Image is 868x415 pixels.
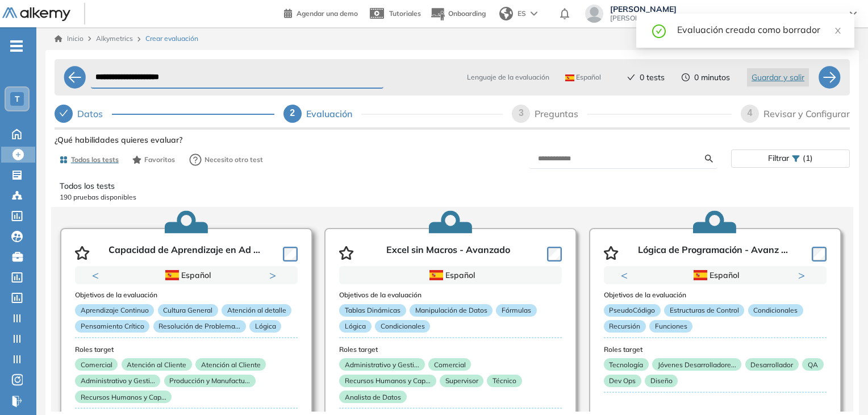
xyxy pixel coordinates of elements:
[284,6,358,19] a: Agendar una demo
[694,270,707,280] img: ESP
[748,108,753,118] span: 4
[535,105,587,123] div: Preguntas
[60,180,845,192] p: Todos los tests
[115,269,258,281] div: Español
[747,68,809,86] button: Guardar y salir
[604,375,641,387] p: Dev Ops
[499,7,513,20] img: world
[487,375,521,387] p: Técnico
[71,155,119,165] span: Todos los tests
[165,270,179,280] img: ESP
[75,391,172,403] p: Recursos Humanos y Cap...
[467,72,549,82] span: Lenguaje de la evaluación
[306,105,361,123] div: Evaluación
[748,304,803,317] p: Condicionales
[638,244,788,262] p: Lógica de Programación - Avanz ...
[144,155,175,165] span: Favoritos
[429,270,443,280] img: ESP
[75,375,160,387] p: Administrativo y Gesti...
[802,358,823,371] p: QA
[339,358,424,371] p: Administrativo y Gesti...
[60,192,845,202] p: 190 pruebas disponibles
[652,358,741,371] p: Jóvenes Desarrolladore...
[15,94,20,103] span: T
[745,358,799,371] p: Desarrollador
[627,73,635,81] span: check
[75,358,118,371] p: Comercial
[768,150,789,167] span: Filtrar
[249,320,281,333] p: Lógica
[640,72,665,84] span: 0 tests
[430,2,486,26] button: Onboarding
[55,134,182,146] span: ¿Qué habilidades quieres evaluar?
[720,284,729,286] button: 2
[191,284,200,286] button: 2
[386,244,510,262] p: Excel sin Macros - Avanzado
[410,304,493,317] p: Manipulación de Datos
[519,108,524,118] span: 3
[610,14,838,23] span: [PERSON_NAME][EMAIL_ADDRESS][PERSON_NAME][DOMAIN_NAME]
[75,291,298,299] h3: Objetivos de la evaluación
[339,391,406,403] p: Analista de Datos
[55,105,274,123] div: Datos
[798,269,809,281] button: Next
[565,74,574,81] img: ESP
[604,304,661,317] p: PseudoCódigo
[108,244,260,262] p: Capacidad de Aprendizaje en Ad ...
[77,105,112,123] div: Datos
[604,346,827,354] h3: Roles target
[702,284,715,286] button: 1
[512,105,732,123] div: 3Preguntas
[379,269,522,281] div: Español
[604,320,646,333] p: Recursión
[677,23,841,36] div: Evaluación creada como borrador
[290,108,295,118] span: 2
[741,105,850,123] div: 4Revisar y Configurar
[652,23,666,38] span: check-circle
[339,320,371,333] p: Lógica
[184,148,268,171] button: Necesito otro test
[158,304,218,317] p: Cultura General
[10,45,23,47] i: -
[448,9,486,18] span: Onboarding
[834,27,842,35] span: close
[496,304,536,317] p: Fórmulas
[440,375,483,387] p: Supervisor
[645,375,678,387] p: Diseño
[694,72,730,84] span: 0 minutos
[621,269,632,281] button: Previous
[375,320,430,333] p: Condicionales
[664,304,744,317] p: Estructuras de Control
[752,71,804,84] span: Guardar y salir
[55,34,84,44] a: Inicio
[518,9,526,19] span: ES
[122,358,192,371] p: Atención al Cliente
[173,284,186,286] button: 1
[75,346,298,354] h3: Roles target
[803,150,813,167] span: (1)
[604,358,649,371] p: Tecnología
[55,150,123,169] button: Todos los tests
[195,358,266,371] p: Atención al Cliente
[610,5,838,14] span: [PERSON_NAME]
[164,375,256,387] p: Producción y Manufactu...
[205,155,263,165] span: Necesito otro test
[339,304,406,317] p: Tablas Dinámicas
[59,109,68,118] span: check
[283,105,503,123] div: 2Evaluación
[96,34,133,43] span: Alkymetrics
[339,291,562,299] h3: Objetivos de la evaluación
[339,375,436,387] p: Recursos Humanos y Cap...
[128,150,180,169] button: Favoritos
[75,320,149,333] p: Pensamiento Crítico
[649,320,692,333] p: Funciones
[389,9,421,18] span: Tutoriales
[297,9,358,18] span: Agendar una demo
[531,11,537,16] img: arrow
[222,304,291,317] p: Atención al detalle
[269,269,281,281] button: Next
[2,7,70,22] img: Logo
[92,269,103,281] button: Previous
[811,360,868,415] div: Chat Widget
[644,269,787,281] div: Español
